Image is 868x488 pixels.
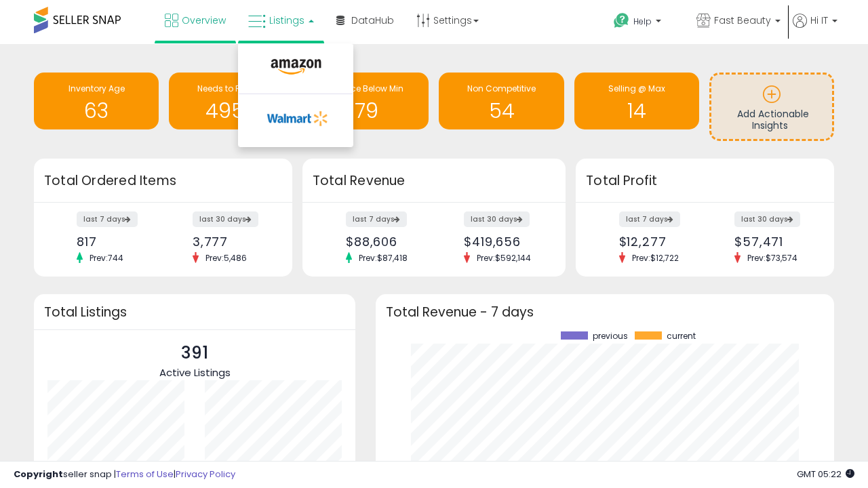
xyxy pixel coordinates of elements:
div: $12,277 [619,235,695,249]
strong: Copyright [14,468,63,481]
span: BB Price Below Min [329,83,403,94]
span: Inventory Age [68,83,125,94]
div: 817 [77,235,153,249]
h3: Total Profit [586,171,824,190]
label: last 7 days [346,211,407,227]
span: Overview [182,14,226,27]
h3: Total Listings [44,307,345,317]
label: last 30 days [464,211,530,227]
h3: Total Ordered Items [44,171,282,190]
span: Help [633,16,652,27]
span: Prev: $73,574 [741,252,804,264]
label: last 7 days [619,211,680,227]
a: Privacy Policy [176,468,235,481]
span: Add Actionable Insights [737,107,809,133]
h1: 54 [446,100,557,122]
span: Prev: $592,144 [470,252,538,264]
a: Terms of Use [116,468,174,481]
div: seller snap | | [14,468,235,481]
span: Hi IT [810,14,828,27]
span: Prev: 5,486 [199,252,254,264]
label: last 30 days [734,211,800,227]
p: 391 [159,340,231,366]
label: last 30 days [193,211,258,227]
div: $57,471 [734,235,810,249]
span: Listings [269,14,304,27]
div: 3,777 [193,235,269,249]
label: last 7 days [77,211,138,227]
a: Hi IT [793,14,837,44]
h1: 4956 [176,100,287,122]
span: DataHub [351,14,394,27]
span: 2025-10-8 05:22 GMT [797,468,854,481]
a: Selling @ Max 14 [574,73,699,129]
h1: 14 [581,100,692,122]
span: Prev: $87,418 [352,252,414,264]
div: $419,656 [464,235,542,249]
a: BB Price Below Min 79 [304,73,429,129]
span: Prev: $12,722 [625,252,686,264]
span: Active Listings [159,365,231,380]
a: Non Competitive 54 [439,73,564,129]
span: current [667,331,696,341]
span: Fast Beauty [714,14,771,27]
a: Inventory Age 63 [34,73,159,129]
div: $88,606 [346,235,424,249]
span: Selling @ Max [608,83,665,94]
span: Needs to Reprice [197,83,266,94]
h1: 79 [311,100,422,122]
span: Prev: 744 [83,252,130,264]
h3: Total Revenue - 7 days [386,307,824,317]
span: previous [593,331,628,341]
span: Non Competitive [467,83,536,94]
a: Needs to Reprice 4956 [169,73,294,129]
a: Add Actionable Insights [711,75,832,139]
a: Help [603,2,684,44]
i: Get Help [613,12,630,29]
h3: Total Revenue [313,171,555,190]
h1: 63 [41,100,152,122]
